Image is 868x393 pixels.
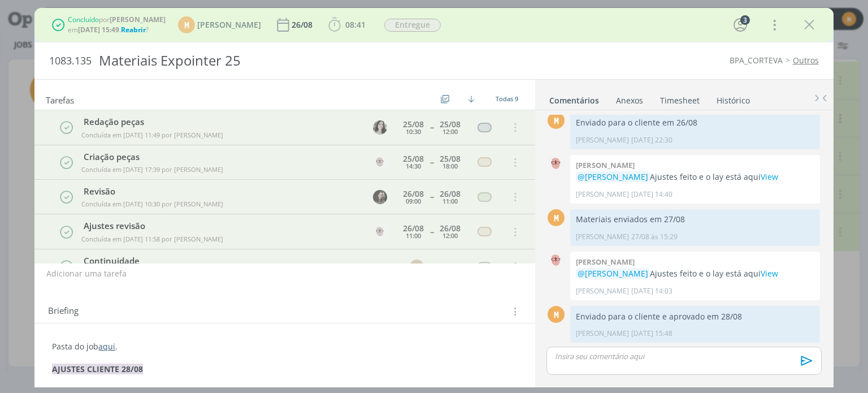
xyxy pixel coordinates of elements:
[793,55,819,66] a: Outros
[110,15,166,24] b: [PERSON_NAME]
[46,264,127,284] button: Adicionar uma tarefa
[34,8,833,387] div: dialog
[576,189,629,200] p: [PERSON_NAME]
[79,254,400,267] div: Continuidade
[68,15,166,35] div: por em . ?
[68,15,99,24] span: Concluído
[403,190,424,198] div: 26/08
[731,16,749,34] button: 3
[442,163,458,169] div: 18:00
[578,268,648,279] span: @[PERSON_NAME]
[430,123,433,131] span: --
[79,150,363,163] div: Criação peças
[292,21,315,29] div: 26/08
[79,219,363,232] div: Ajustes revisão
[442,128,458,135] div: 12:00
[576,311,814,322] p: Enviado para o cliente e aprovado em 28/08
[81,200,223,208] span: Concluída em [DATE] 10:30 por [PERSON_NAME]
[121,25,146,34] span: Reabrir
[52,341,517,352] p: Pasta do job .
[496,94,518,103] span: Todas 9
[631,286,672,296] span: [DATE] 14:03
[549,90,600,106] a: Comentários
[440,155,461,163] div: 25/08
[730,55,783,66] a: BPA_CORTEVA
[79,185,363,198] div: Revisão
[94,47,493,75] div: Materiais Expointer 25
[576,160,635,170] b: [PERSON_NAME]
[430,228,433,236] span: --
[442,232,458,239] div: 12:00
[81,235,223,243] span: Concluída em [DATE] 11:58 por [PERSON_NAME]
[430,193,433,201] span: --
[430,158,433,166] span: --
[631,329,672,339] span: [DATE] 15:48
[548,155,565,172] img: A
[81,165,223,174] span: Concluída em [DATE] 17:39 por [PERSON_NAME]
[576,257,635,267] b: [PERSON_NAME]
[468,96,475,102] img: arrow-down.svg
[406,128,421,135] div: 10:30
[46,92,74,106] span: Tarefas
[576,135,629,145] p: [PERSON_NAME]
[576,329,629,339] p: [PERSON_NAME]
[406,163,421,169] div: 14:30
[548,306,565,323] div: M
[576,117,814,128] p: Enviado para o cliente em 26/08
[48,304,79,319] span: Briefing
[631,232,678,242] span: 27/08 às 15:29
[403,120,424,128] div: 25/08
[98,341,115,352] a: aqui
[659,90,700,106] a: Timesheet
[631,189,672,200] span: [DATE] 14:40
[52,364,143,374] strong: AJUSTES CLIENTE 28/08
[79,115,363,128] div: Redação peças
[440,262,461,270] div: 26/08
[406,198,421,204] div: 09:00
[761,171,778,182] a: View
[576,286,629,296] p: [PERSON_NAME]
[578,171,648,182] span: @[PERSON_NAME]
[81,131,223,139] span: Concluída em [DATE] 11:49 por [PERSON_NAME]
[406,232,421,239] div: 11:00
[403,155,424,163] div: 25/08
[716,90,750,106] a: Histórico
[440,224,461,232] div: 26/08
[49,55,92,67] span: 1083.135
[761,268,778,279] a: View
[403,224,424,232] div: 26/08
[440,190,461,198] div: 26/08
[576,268,814,279] p: Ajustes feito e o lay está aqui
[440,120,461,128] div: 25/08
[616,95,643,106] div: Anexos
[576,214,814,225] p: Materiais enviados em 27/08
[576,171,814,183] p: Ajustes feito e o lay está aqui
[576,232,629,242] p: [PERSON_NAME]
[631,135,672,145] span: [DATE] 22:30
[548,252,565,269] img: A
[548,112,565,129] div: M
[442,198,458,204] div: 11:00
[548,209,565,226] div: M
[78,25,119,34] b: [DATE] 15:49
[740,15,750,25] div: 3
